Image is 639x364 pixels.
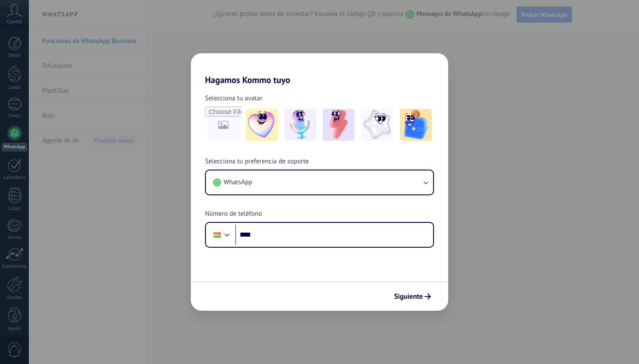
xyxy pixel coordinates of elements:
span: Selecciona tu avatar [205,94,262,103]
img: -5.jpeg [400,109,432,141]
img: -3.jpeg [323,109,355,141]
img: -4.jpeg [361,109,393,141]
img: -1.jpeg [246,109,278,141]
span: Siguiente [394,293,423,300]
button: Siguiente [390,289,435,304]
button: WhatsApp [206,170,433,194]
h2: Hagamos Kommo tuyo [191,53,448,85]
span: Número de teléfono [205,210,262,218]
span: Selecciona tu preferencia de soporte [205,157,309,166]
img: -2.jpeg [284,109,316,141]
div: Bolivia: + 591 [209,226,225,244]
span: WhatsApp [224,178,252,187]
